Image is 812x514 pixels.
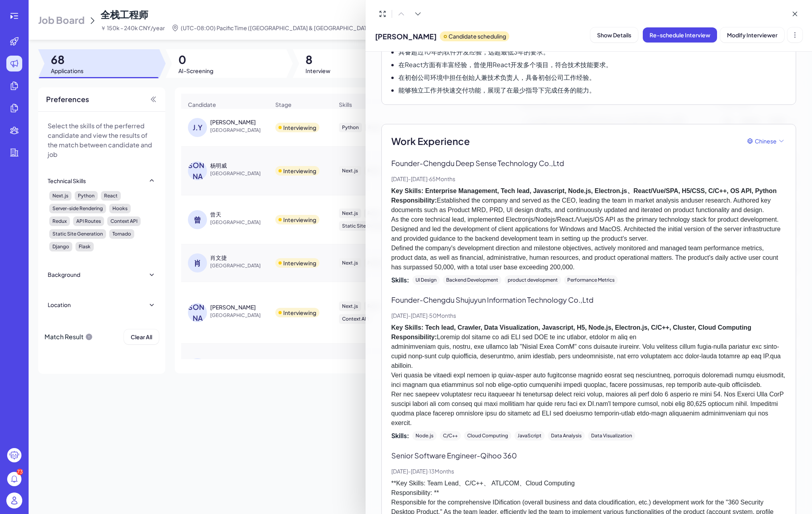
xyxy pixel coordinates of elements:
p: 能够独立工作并快速交付功能，展现了在最少指导下完成任务的能力。 [398,85,595,95]
p: [DATE] - [DATE] · 65 Months [391,175,786,183]
p: 在React方面有丰富经验，曾使用React开发多个项目，符合技术技能要求。 [398,60,612,70]
span: Modify Interviewer [727,31,777,39]
p: Senior Software Engineer - Qihoo 360 [391,450,786,461]
button: Modify Interviewer [720,27,784,43]
button: Re-schedule Interview [643,27,717,43]
button: Show Details [590,27,638,43]
span: Work Experience [391,134,470,148]
div: Data Visualization [588,431,635,441]
div: product development [505,275,561,285]
strong: Key Skills: Enterprise Management, Tech lead, Javascript, Node.js, Electron.js、React/Vue/SPA, H5/... [391,187,777,204]
span: Show Details [597,31,631,39]
p: [DATE] - [DATE] · 50 Months [391,311,786,320]
div: Node.js [412,431,437,441]
p: Loremip dol sitame co adi ELI sed DOE te inc utlabor, etdolor m aliq en adminimveniam quis, nostr... [391,323,786,428]
div: C/C++ [440,431,461,441]
div: UI Design [412,275,440,285]
div: Performance Metrics [564,275,618,285]
p: Founder - Chengdu Shujuyun Information Technology Co.,Ltd [391,294,786,305]
div: Cloud Computing [464,431,511,441]
span: [PERSON_NAME] [375,31,437,42]
span: Skills: [391,431,409,441]
span: Re-schedule Interview [650,31,710,39]
strong: Key Skills: Tech lead, Crawler, Data Visualization, Javascript, H5, Node.js, Electron.js, C/C++, ... [391,324,751,340]
div: JavaScript [514,431,545,441]
span: Skills: [391,275,409,285]
div: Data Analysis [548,431,585,441]
p: 具备超过10年的软件开发经验，远超最低3年的要求。 [398,47,549,57]
p: Established the company and served as the CEO, leading the team in market analysis anduser resear... [391,186,786,272]
div: Backend Development [443,275,501,285]
p: 在初创公司环境中担任创始人兼技术负责人，具备初创公司工作经验。 [398,73,595,82]
p: [DATE] - [DATE] · 13 Months [391,467,786,475]
p: Founder - Chengdu Deep Sense Technology Co.,Ltd [391,158,786,168]
p: Candidate scheduling [449,32,506,41]
span: Chinese [755,137,777,145]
